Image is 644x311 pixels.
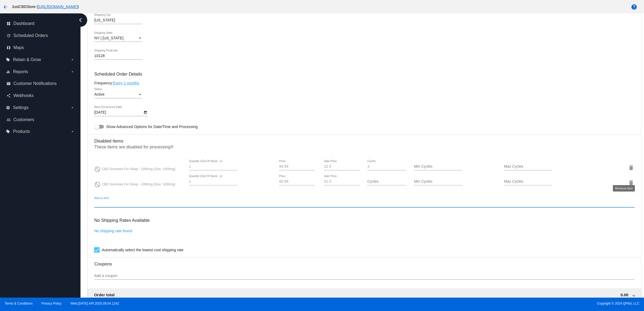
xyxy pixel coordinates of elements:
[94,110,142,115] input: Next Occurrence Date
[102,247,183,253] span: Automatically select the lowest cost shipping rate
[87,288,641,301] mat-expansion-panel-header: Order total 0.00
[70,106,75,110] i: arrow_drop_down
[102,182,175,186] span: CBD Gummies For Sleep - 1000mg (Size: 1000mg)
[6,46,11,50] i: map
[113,81,139,85] a: Every 1 months
[102,167,175,171] span: CBD Gummies For Sleep - 1000mg (Size: 1000mg)
[94,166,101,173] mat-icon: do_not_disturb
[13,33,48,38] span: Scheduled Orders
[94,81,634,85] div: Frequency:
[70,70,75,74] i: arrow_drop_down
[70,58,75,62] i: arrow_drop_down
[6,70,10,74] i: equalizer
[631,4,637,10] mat-icon: help
[76,16,85,24] i: chevron_left
[71,302,119,305] a: Web:[DATE] API:2025.09.04.1242
[13,21,34,26] span: Dashboard
[94,36,123,40] span: NY | [US_STATE]
[13,69,28,74] span: Reports
[94,181,101,188] mat-icon: do_not_disturb
[6,106,10,110] i: settings
[189,164,237,169] input: Quantity (Out Of Stock: -1)
[367,164,406,169] input: Cycles
[42,302,62,305] a: Privacy Policy
[620,293,628,297] span: 0.00
[189,179,237,184] input: Quantity (Out Of Stock: -1)
[6,93,11,98] i: share
[94,229,132,233] a: No shipping rate found
[13,105,28,110] span: Settings
[2,4,9,10] mat-icon: arrow_back
[6,81,11,86] i: email
[5,302,32,305] a: Terms & Conditions
[13,45,24,50] span: Maps
[6,91,75,100] a: share Webhooks
[94,274,634,278] input: Add a coupon
[279,164,315,169] input: Price
[13,93,34,98] span: Webhooks
[106,124,197,129] span: Show Advanced Options for Date/Time and Processing
[12,5,79,9] span: JustCBDStore ( )
[94,54,142,58] input: Shipping Postcode
[94,92,104,96] span: Active
[6,19,75,28] a: dashboard Dashboard
[6,31,75,40] a: update Scheduled Orders
[6,129,10,134] i: local_offer
[142,109,148,115] button: Open calendar
[6,43,75,52] a: map Maps
[324,179,360,184] input: Sale Price
[324,164,360,169] input: Sale Price
[414,179,462,184] input: Min Cycles
[504,164,552,169] input: Max Cycles
[94,18,142,23] input: Shipping City
[13,117,34,122] span: Customers
[414,164,462,169] input: Min Cycles
[367,179,406,184] input: Cycles
[13,57,41,62] span: Retain & Grow
[70,129,75,134] i: arrow_drop_down
[94,145,634,152] p: These items are disabled for processing
[170,145,174,152] mat-icon: help_outline
[13,129,30,134] span: Products
[94,72,634,77] h3: Scheduled Order Details
[94,92,142,97] mat-select: Status
[628,164,634,171] mat-icon: delete
[94,293,115,297] span: Order total
[6,115,75,124] a: people_outline Customers
[38,5,78,9] a: [URL][DOMAIN_NAME]
[94,36,142,40] mat-select: Shipping State
[504,179,552,184] input: Max Cycles
[327,302,639,305] span: Copyright © 2024 QPilot, LLC
[94,215,149,226] h3: No Shipping Rates Available
[94,201,634,206] input: Add an item
[628,179,634,186] mat-icon: delete
[279,179,315,184] input: Price
[6,21,11,26] i: dashboard
[6,118,11,122] i: people_outline
[13,81,57,86] span: Customer Notifications
[6,33,11,38] i: update
[6,79,75,88] a: email Customer Notifications
[94,134,634,144] h3: Disabled Items
[6,58,10,62] i: local_offer
[94,257,634,267] h3: Coupons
